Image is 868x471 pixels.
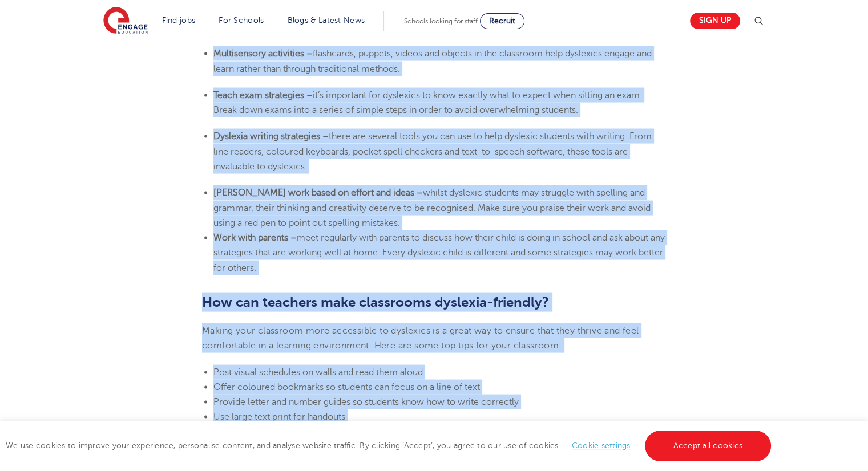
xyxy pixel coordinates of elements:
span: We use cookies to improve your experience, personalise content, and analyse website traffic. By c... [6,441,774,450]
span: Schools looking for staff [404,17,478,25]
span: Recruit [489,17,515,25]
img: Engage Education [103,7,148,35]
span: meet regularly with parents to discuss how their child is doing in school and ask about any strat... [213,233,665,273]
a: Cookie settings [572,441,631,450]
span: Offer coloured bookmarks so students can focus on a line of text [213,382,480,392]
b: Teach exam strategies – [213,90,313,100]
a: For Schools [219,16,264,25]
span: Use large text print for handouts [213,412,345,422]
span: Post visual schedules on walls and read them aloud [213,367,423,377]
a: Blogs & Latest News [288,16,365,25]
span: Provide letter and number guides so students know how to write correctly [213,397,519,407]
a: Accept all cookies [645,431,772,461]
span: flashcards, puppets, videos and objects in the classroom help dyslexics engage and learn rather t... [213,48,652,74]
span: whilst dyslexic students may struggle with spelling and grammar, their thinking and creativity de... [213,188,651,228]
span: it’s important for dyslexics to know exactly what to expect when sitting an exam. Break down exam... [213,90,642,115]
b: Work with parents – [213,233,297,243]
span: Making your classroom more accessible to dyslexics is a great way to ensure that they thrive and ... [202,326,639,351]
a: Sign up [690,13,740,29]
b: [PERSON_NAME] work based on effort and ideas – [213,188,423,198]
b: How can teachers make classrooms dyslexia-friendly? [202,294,549,310]
a: Find jobs [162,16,196,25]
b: Dyslexia writing strategies – [213,131,329,141]
span: there are several tools you can use to help dyslexic students with writing. From line readers, co... [213,131,652,172]
a: Recruit [480,13,524,29]
b: Multisensory activities – [213,48,313,59]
